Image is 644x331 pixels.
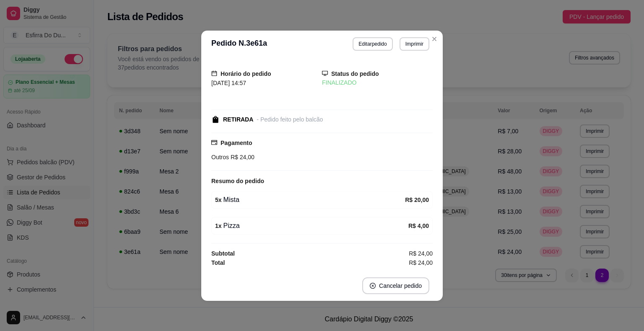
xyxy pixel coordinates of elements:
[221,140,252,146] strong: Pagamento
[428,32,441,46] button: Close
[331,70,379,77] strong: Status do pedido
[408,222,429,229] strong: R$ 4,00
[405,197,429,203] strong: R$ 20,00
[211,70,217,76] span: calendar
[229,154,254,160] span: R$ 24,00
[257,115,323,124] div: - Pedido feito pelo balcão
[221,70,271,77] strong: Horário do pedido
[362,277,429,294] button: close-circleCancelar pedido
[211,250,235,257] strong: Subtotal
[211,154,229,160] span: Outros
[211,178,264,184] strong: Resumo do pedido
[211,259,225,266] strong: Total
[215,197,222,203] strong: 5 x
[223,115,253,124] div: RETIRADA
[353,37,392,51] button: Editarpedido
[215,221,408,231] div: Pizza
[409,249,433,258] span: R$ 24,00
[409,258,433,267] span: R$ 24,00
[211,37,267,51] h3: Pedido N. 3e61a
[322,70,328,76] span: desktop
[370,283,376,289] span: close-circle
[215,195,405,205] div: Mista
[211,140,217,145] span: credit-card
[322,78,433,87] div: FINALIZADO
[400,37,429,51] button: Imprimir
[215,222,222,229] strong: 1 x
[211,80,246,86] span: [DATE] 14:57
